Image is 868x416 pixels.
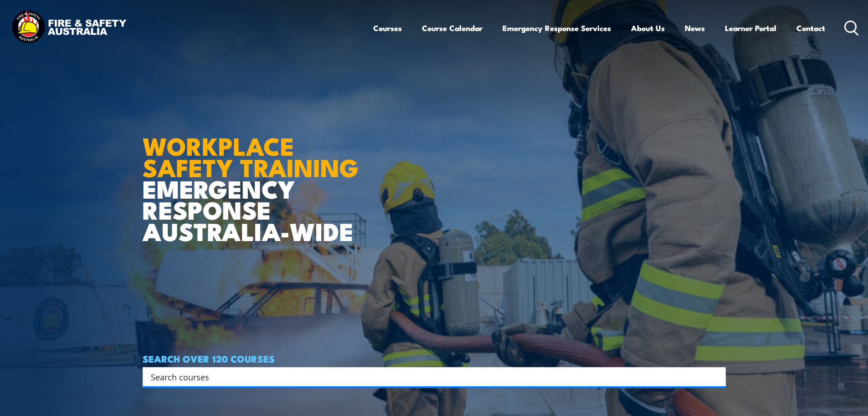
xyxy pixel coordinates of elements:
[796,16,825,40] a: Contact
[631,16,665,40] a: About Us
[710,370,723,383] button: Search magnifier button
[373,16,402,40] a: Courses
[143,126,359,185] strong: WORKPLACE SAFETY TRAINING
[503,16,611,40] a: Emergency Response Services
[143,353,726,363] h4: SEARCH OVER 120 COURSES
[153,370,708,383] form: Search form
[151,370,706,384] input: Search input
[422,16,483,40] a: Course Calendar
[685,16,705,40] a: News
[143,112,365,242] h1: EMERGENCY RESPONSE AUSTRALIA-WIDE
[725,16,776,40] a: Learner Portal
